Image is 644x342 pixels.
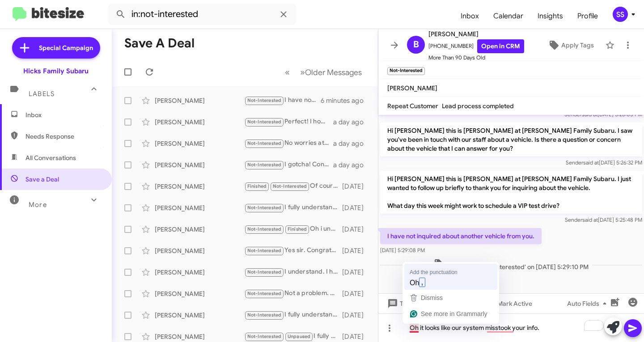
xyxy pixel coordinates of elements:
span: Not-Interested [247,205,282,211]
span: Apply Tags [561,37,594,53]
span: More Than 90 Days Old [428,53,524,62]
p: I have not inquired about another vehicle from you. [380,228,542,244]
span: Needs Response [25,132,102,141]
span: More [29,201,47,209]
span: Not-Interested [247,312,282,318]
button: Apply Tags [540,37,601,53]
span: Sender [DATE] 5:26:32 PM [566,159,642,166]
span: Special Campaign [39,43,93,52]
span: Not-Interested [247,162,282,168]
div: a day ago [333,118,371,127]
div: I have not inquired about another vehicle from you. [244,95,321,106]
span: Tagged as 'Not-Interested' on [DATE] 5:29:10 PM [430,258,592,271]
a: Special Campaign [12,37,100,59]
div: [PERSON_NAME] [155,160,244,169]
span: Not-Interested [247,140,282,146]
div: [DATE] [342,203,371,212]
span: Mark Active [497,296,532,312]
div: No worries at all! Keep us in mind in case you would liek to discuss that and let anyone in your ... [244,138,333,148]
div: I fully understand. If you ever want to get back into a Subaru or any other vehicle please let me... [244,310,342,320]
div: I gotcha! Congratulations! What did you end up pruchasing? [244,160,333,170]
span: Save a Deal [25,175,59,184]
div: [DATE] [342,225,371,234]
button: Auto Fields [560,296,617,312]
a: Calendar [486,3,530,29]
span: Not-Interested [247,334,282,339]
div: [PERSON_NAME] [155,268,244,277]
div: I fully understand. I will make sure to get you removed from our follow up list! [244,203,342,213]
span: Not-Interested [247,269,282,275]
span: said at [583,159,599,166]
div: [PERSON_NAME] [155,246,244,255]
span: All Conversations [25,153,76,162]
span: [PERSON_NAME] [387,84,437,92]
div: Not a problem. We have a fantastic Trade up program also! Just in case you would like to discuss ... [244,288,342,299]
div: [PERSON_NAME] [155,289,244,298]
div: [PERSON_NAME] [155,139,244,148]
span: [DATE] 5:29:08 PM [380,247,425,253]
div: a day ago [333,139,371,148]
div: I fully understand. I hope you feel better! [244,331,342,342]
span: said at [582,216,598,223]
h1: Save a Deal [124,36,195,51]
div: Hicks Family Subaru [23,67,89,76]
span: Not-Interested [247,119,282,125]
div: [DATE] [342,182,371,191]
nav: Page navigation example [280,63,367,81]
div: Yes sir. Congratulations! [244,245,342,256]
button: Next [295,63,367,81]
button: Templates [378,296,437,312]
div: To enrich screen reader interactions, please activate Accessibility in Grammarly extension settings [378,313,644,342]
span: Not-Interested [247,226,282,232]
div: [PERSON_NAME] [155,332,244,341]
span: Auto Fields [567,296,610,312]
a: Profile [570,3,605,29]
div: [PERSON_NAME] [155,182,244,191]
span: Unpaused [288,334,311,339]
span: Lead process completed [442,102,514,110]
div: Of course! [244,181,342,191]
div: I understand. I have that [PERSON_NAME] secured for you from the other dealer just let me know we... [244,267,342,277]
span: » [300,67,305,78]
span: Repeat Customer [387,102,438,110]
button: Mark Active [479,296,539,312]
span: Finished [288,226,307,232]
a: Open in CRM [477,39,524,53]
span: Older Messages [305,68,362,77]
span: Not-Interested [273,183,307,189]
button: SS [605,7,634,22]
span: B [413,38,419,52]
button: Previous [280,63,295,81]
span: Labels [29,90,55,98]
span: Inbox [25,110,102,119]
a: Insights [530,3,570,29]
input: Search [108,4,296,25]
div: [PERSON_NAME] [155,225,244,234]
small: Not-Interested [387,67,425,75]
p: Hi [PERSON_NAME] this is [PERSON_NAME] at [PERSON_NAME] Family Subaru. I just wanted to follow up... [380,171,642,214]
div: [PERSON_NAME] [155,118,244,127]
div: [DATE] [342,311,371,320]
span: Not-Interested [247,97,282,103]
p: Hi [PERSON_NAME] this is [PERSON_NAME] at [PERSON_NAME] Family Subaru. I saw you've been in touch... [380,122,642,156]
span: Finished [247,183,267,189]
span: [PHONE_NUMBER] [428,39,524,53]
div: [DATE] [342,332,371,341]
div: [PERSON_NAME] [155,96,244,105]
div: Perfect! I hope you have a great rest of your day!! [244,117,333,127]
div: SS [613,7,628,22]
div: [DATE] [342,268,371,277]
div: [PERSON_NAME] [155,311,244,320]
div: Oh i understand. [244,224,342,234]
div: 6 minutes ago [321,96,371,105]
span: [PERSON_NAME] [428,29,524,39]
span: Templates [386,296,430,312]
div: [DATE] [342,246,371,255]
span: Not-Interested [247,291,282,296]
span: Sender [DATE] 5:25:48 PM [565,216,642,223]
a: Inbox [453,3,486,29]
